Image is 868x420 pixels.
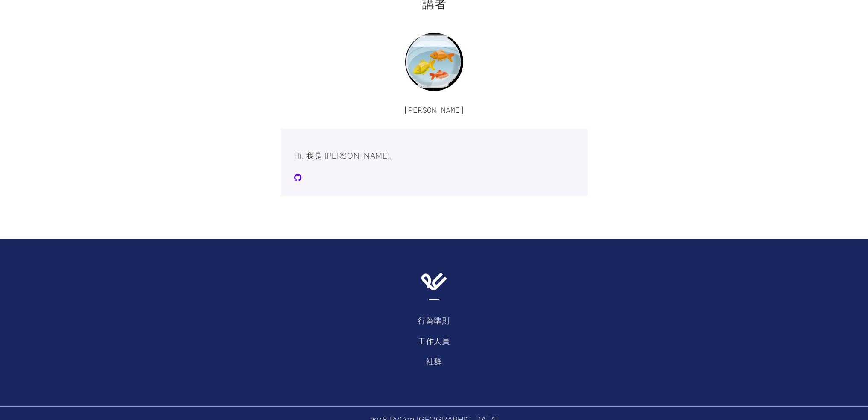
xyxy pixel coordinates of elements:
[405,33,463,91] img: 6f7dd320adbbdb0518cbbbb560547809.jpg
[294,150,574,162] p: Hi, 我是 [PERSON_NAME]。
[418,316,450,325] a: 行為準則
[426,357,442,366] a: 社群
[298,105,571,115] figcaption: [PERSON_NAME]
[418,337,450,346] a: 工作人員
